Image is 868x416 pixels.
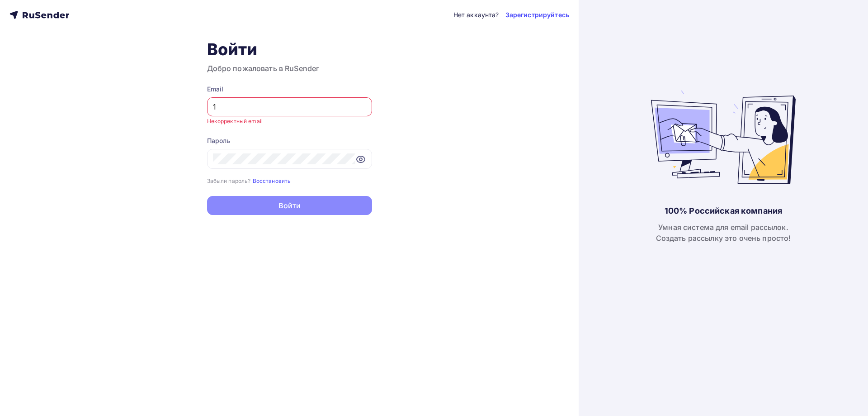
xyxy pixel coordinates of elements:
a: Восстановить [253,177,291,184]
h1: Войти [207,39,372,59]
small: Восстановить [253,177,291,184]
div: Умная система для email рассылок. Создать рассылку это очень просто! [656,222,791,244]
a: Зарегистрируйтесь [505,10,569,19]
input: Укажите свой email [213,101,366,112]
div: Нет аккаунта? [453,10,499,19]
div: Email [207,85,372,94]
div: Пароль [207,136,372,145]
button: Войти [207,196,372,215]
div: 100% Российская компания [665,206,782,216]
small: Некорректный email [207,118,263,124]
h3: Добро пожаловать в RuSender [207,63,372,74]
small: Забыли пароль? [207,177,251,184]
